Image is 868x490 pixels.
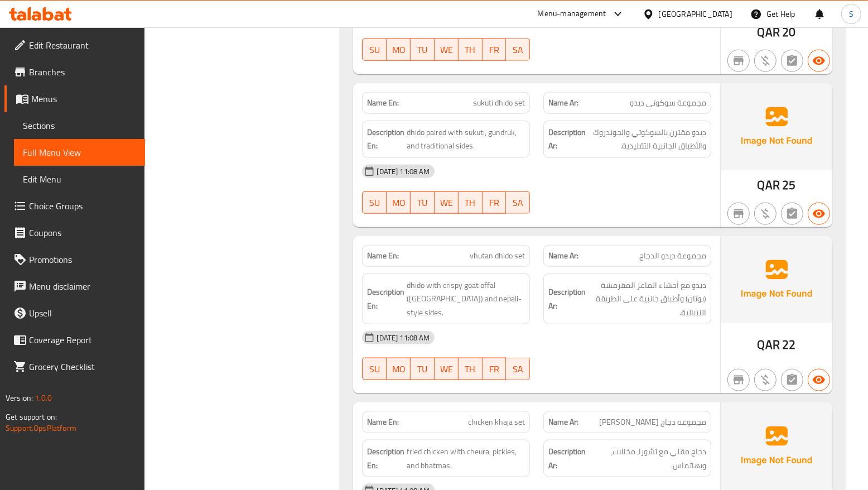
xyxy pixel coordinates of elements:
[588,278,706,320] span: ديدو مع أحشاء الماعز المقرمشة (بوتان) وأطباق جانبية على الطريقة النيبالية.
[387,39,411,61] button: MO
[391,42,406,58] span: MO
[367,285,404,313] strong: Description En:
[548,285,586,313] strong: Description Ar:
[29,199,136,213] span: Choice Groups
[463,361,478,377] span: TH
[415,195,430,211] span: TU
[630,97,706,109] span: مجموعة سوكوتي ديدو
[483,39,507,61] button: FR
[415,361,430,377] span: TU
[781,369,803,391] button: Not has choices
[758,174,780,196] span: QAR
[29,280,136,293] span: Menu disclaimer
[29,360,136,373] span: Grocery Checklist
[367,97,399,109] strong: Name En:
[4,219,145,246] a: Coupons
[14,112,145,139] a: Sections
[782,174,795,196] span: 25
[483,191,507,214] button: FR
[4,85,145,112] a: Menus
[4,246,145,273] a: Promotions
[29,253,136,266] span: Promotions
[470,250,525,262] span: vhutan dhido set
[4,326,145,353] a: Coverage Report
[808,50,830,72] button: Available
[459,39,483,61] button: TH
[459,358,483,380] button: TH
[362,191,387,214] button: SU
[435,358,459,380] button: WE
[510,195,525,211] span: SA
[506,358,530,380] button: SA
[435,39,459,61] button: WE
[459,191,483,214] button: TH
[411,358,435,380] button: TU
[362,39,387,61] button: SU
[506,191,530,214] button: SA
[29,306,136,320] span: Upsell
[29,226,136,239] span: Coupons
[6,410,57,424] span: Get support on:
[548,126,586,153] strong: Description Ar:
[463,42,478,58] span: TH
[548,416,578,428] strong: Name Ar:
[367,42,382,58] span: SU
[29,333,136,347] span: Coverage Report
[487,42,502,58] span: FR
[4,353,145,380] a: Grocery Checklist
[367,416,399,428] strong: Name En:
[538,7,606,21] div: Menu-management
[808,369,830,391] button: Available
[14,166,145,193] a: Edit Menu
[6,421,76,435] a: Support.OpsPlatform
[362,358,387,380] button: SU
[808,203,830,225] button: Available
[754,369,777,391] button: Purchased item
[483,358,507,380] button: FR
[439,42,454,58] span: WE
[721,83,832,170] img: Ae5nvW7+0k+MAAAAAElFTkSuQmCC
[387,358,411,380] button: MO
[4,193,145,219] a: Choice Groups
[35,391,52,405] span: 1.0.0
[721,402,832,489] img: Ae5nvW7+0k+MAAAAAElFTkSuQmCC
[439,361,454,377] span: WE
[29,39,136,52] span: Edit Restaurant
[367,445,404,472] strong: Description En:
[758,334,780,356] span: QAR
[721,236,832,323] img: Ae5nvW7+0k+MAAAAAElFTkSuQmCC
[367,250,399,262] strong: Name En:
[23,172,136,186] span: Edit Menu
[592,445,706,472] span: دجاج مقلي مع تشورا، مخللات، وبهاتماس.
[4,59,145,85] a: Branches
[548,97,578,109] strong: Name Ar:
[435,191,459,214] button: WE
[754,203,777,225] button: Purchased item
[367,361,382,377] span: SU
[23,119,136,132] span: Sections
[367,126,404,153] strong: Description En:
[6,391,33,405] span: Version:
[758,21,780,43] span: QAR
[588,126,706,153] span: ديدو مقترن بالسوكوتي والجوندروك والأطباق الجانبية التقليدية.
[727,50,750,72] button: Not branch specific item
[387,191,411,214] button: MO
[407,445,525,472] span: fried chicken with cheura, pickles, and bhatmas.
[468,416,525,428] span: chicken khaja set
[781,50,803,72] button: Not has choices
[754,50,777,72] button: Purchased item
[31,92,136,105] span: Menus
[4,273,145,300] a: Menu disclaimer
[14,139,145,166] a: Full Menu View
[372,333,434,343] span: [DATE] 11:08 AM
[463,195,478,211] span: TH
[407,126,525,153] span: dhido paired with sukuti, gundruk, and traditional sides.
[4,300,145,326] a: Upsell
[407,278,525,320] span: dhido with crispy goat offal (bhutan) and nepali-style sides.
[639,250,706,262] span: مجموعة ديدو الدجاج
[510,42,525,58] span: SA
[727,203,750,225] button: Not branch specific item
[727,369,750,391] button: Not branch specific item
[411,39,435,61] button: TU
[439,195,454,211] span: WE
